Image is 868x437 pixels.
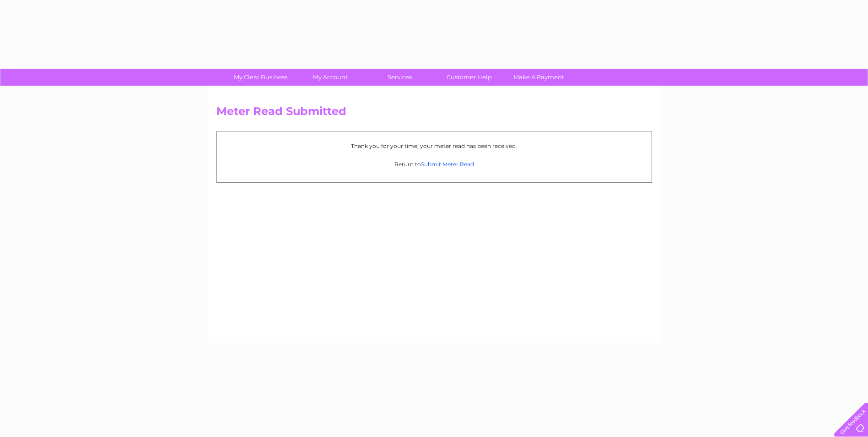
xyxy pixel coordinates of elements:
[223,69,298,86] a: My Clear Business
[221,142,647,150] p: Thank you for your time, your meter read has been received.
[216,105,652,122] h2: Meter Read Submitted
[362,69,437,86] a: Services
[501,69,577,86] a: Make A Payment
[292,69,368,86] a: My Account
[421,161,474,168] a: Submit Meter Read
[221,160,647,169] p: Return to
[431,69,507,86] a: Customer Help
